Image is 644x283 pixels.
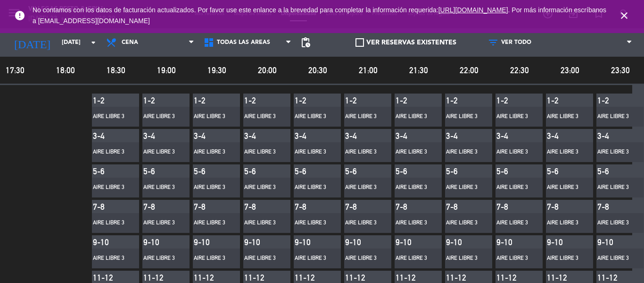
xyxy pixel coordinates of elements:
div: 1-2 [496,95,520,105]
span: 19:30 [193,63,240,77]
i: [DATE] [7,32,57,53]
div: 11-12 [597,273,621,283]
div: Aire Libre 3 [396,254,429,263]
div: 3-4 [396,131,419,141]
div: Aire Libre 3 [345,254,378,263]
div: 5-6 [295,166,318,176]
div: Aire Libre 3 [194,218,227,228]
div: 7-8 [194,202,217,212]
div: 11-12 [93,273,116,283]
div: 3-4 [244,131,268,141]
div: 3-4 [143,131,167,141]
span: pending_actions [300,37,311,48]
div: Aire Libre 3 [547,183,580,192]
span: No contamos con los datos de facturación actualizados. Por favor use este enlance a la brevedad p... [33,6,606,25]
div: 3-4 [597,131,621,141]
div: Aire Libre 3 [93,254,126,263]
span: 18:00 [41,63,89,77]
div: Aire Libre 3 [143,112,176,121]
div: Aire Libre 3 [194,254,227,263]
div: 7-8 [597,202,621,212]
div: 7-8 [244,202,268,212]
div: Aire Libre 3 [547,254,580,263]
div: 11-12 [396,273,419,283]
div: 7-8 [93,202,116,212]
a: . Por más información escríbanos a [EMAIL_ADDRESS][DOMAIN_NAME] [33,6,606,25]
div: 7-8 [295,202,318,212]
i: arrow_drop_down [88,37,99,48]
div: Aire Libre 3 [93,112,126,121]
div: Aire Libre 3 [345,218,378,228]
div: 11-12 [345,273,369,283]
span: 23:30 [596,63,644,77]
div: 1-2 [194,95,217,105]
div: 5-6 [194,166,217,176]
span: 22:30 [495,63,543,77]
div: Aire Libre 3 [93,147,126,157]
span: VER TODO [501,39,531,46]
span: 19:00 [142,63,190,77]
div: Aire Libre 3 [194,183,227,192]
div: 3-4 [194,131,217,141]
i: error [14,10,25,21]
div: Aire Libre 3 [244,147,277,157]
div: 9-10 [244,237,268,247]
div: 11-12 [143,273,167,283]
div: Aire Libre 3 [446,254,479,263]
span: 21:00 [344,63,392,77]
div: 1-2 [547,95,570,105]
div: 9-10 [547,237,570,247]
span: Todas las áreas [217,39,270,46]
div: Aire Libre 3 [295,183,328,192]
div: Aire Libre 3 [396,218,429,228]
div: Aire Libre 3 [295,147,328,157]
div: Aire Libre 3 [244,254,277,263]
div: 7-8 [496,202,520,212]
div: Aire Libre 3 [396,183,429,192]
div: 3-4 [295,131,318,141]
span: 21:30 [395,63,442,77]
div: 3-4 [496,131,520,141]
i: close [619,10,630,21]
div: 7-8 [446,202,470,212]
div: Aire Libre 3 [295,218,328,228]
div: 5-6 [244,166,268,176]
div: Aire Libre 3 [547,112,580,121]
div: 1-2 [396,95,419,105]
div: Aire Libre 3 [446,147,479,157]
div: 1-2 [143,95,167,105]
div: 5-6 [143,166,167,176]
div: 1-2 [597,95,621,105]
div: Aire Libre 3 [496,112,529,121]
div: Aire Libre 3 [496,183,529,192]
div: Aire Libre 3 [597,254,630,263]
div: Aire Libre 3 [597,147,630,157]
div: 7-8 [547,202,570,212]
div: Aire Libre 3 [396,112,429,121]
span: 20:00 [243,63,291,77]
div: 1-2 [345,95,369,105]
div: 3-4 [446,131,470,141]
div: Aire Libre 3 [345,183,378,192]
div: Aire Libre 3 [143,218,176,228]
div: 5-6 [345,166,369,176]
div: 11-12 [194,273,217,283]
div: Aire Libre 3 [597,218,630,228]
div: 5-6 [496,166,520,176]
div: 7-8 [143,202,167,212]
div: Aire Libre 3 [547,218,580,228]
div: 11-12 [244,273,268,283]
div: Aire Libre 3 [547,147,580,157]
div: 7-8 [396,202,419,212]
div: 11-12 [496,273,520,283]
div: Aire Libre 3 [295,254,328,263]
div: 7-8 [345,202,369,212]
span: Cena [122,39,138,46]
div: 11-12 [446,273,470,283]
div: Aire Libre 3 [396,147,429,157]
div: 9-10 [143,237,167,247]
div: Aire Libre 3 [446,218,479,228]
div: Aire Libre 3 [93,218,126,228]
div: Aire Libre 3 [446,112,479,121]
div: Aire Libre 3 [345,147,378,157]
